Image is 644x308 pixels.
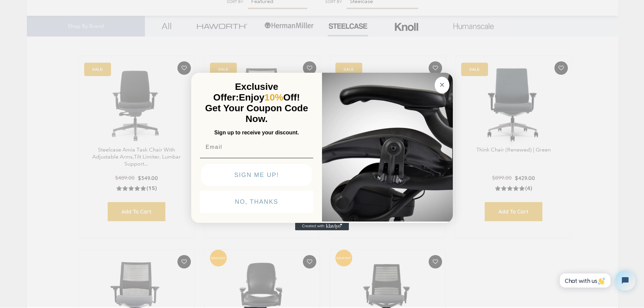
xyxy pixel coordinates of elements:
img: 92d77583-a095-41f6-84e7-858462e0427a.jpeg [322,71,453,222]
button: NO, THANKS [200,191,313,213]
a: Created with Klaviyo - opens in a new tab [295,222,349,230]
span: Exclusive Offer: [213,81,278,103]
span: Get Your Coupon Code Now. [205,103,308,124]
span: Enjoy Off! [239,92,300,103]
button: Close dialog [435,77,449,94]
span: 10% [264,92,283,103]
input: Email [200,140,313,154]
span: Sign up to receive your discount. [214,130,299,135]
iframe: Tidio Chat [552,265,641,296]
button: SIGN ME UP! [201,164,312,186]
